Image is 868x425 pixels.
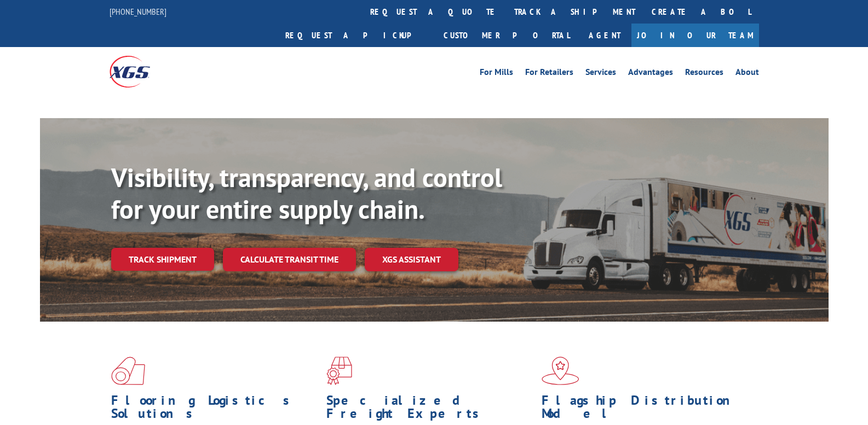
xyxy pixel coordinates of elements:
[111,248,214,271] a: Track shipment
[542,357,579,385] img: xgs-icon-flagship-distribution-model-red
[111,357,145,385] img: xgs-icon-total-supply-chain-intelligence-red
[525,68,573,80] a: For Retailers
[480,68,513,80] a: For Mills
[365,248,458,271] a: XGS ASSISTANT
[735,68,759,80] a: About
[685,68,723,80] a: Resources
[110,6,166,17] a: [PHONE_NUMBER]
[631,24,759,47] a: Join Our Team
[223,248,356,271] a: Calculate transit time
[578,24,631,47] a: Agent
[435,24,578,47] a: Customer Portal
[628,68,673,80] a: Advantages
[585,68,616,80] a: Services
[326,357,352,385] img: xgs-icon-focused-on-flooring-red
[111,160,502,226] b: Visibility, transparency, and control for your entire supply chain.
[277,24,435,47] a: Request a pickup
